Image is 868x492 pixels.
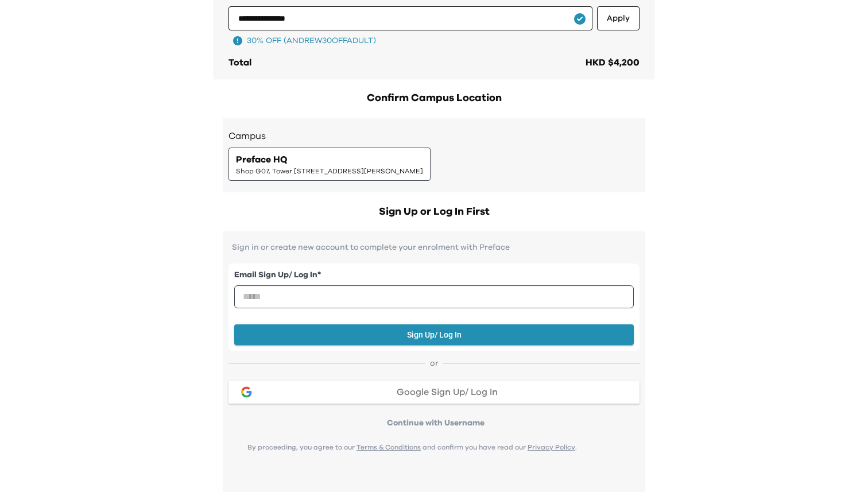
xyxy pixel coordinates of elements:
[234,324,634,346] button: Sign Up/ Log In
[236,153,288,166] span: Preface HQ
[228,58,251,67] span: Total
[228,243,640,252] p: Sign in or create new account to complete your enrolment with Preface
[234,269,634,281] label: Email Sign Up/ Log In *
[228,129,640,143] h3: Campus
[397,388,498,397] span: Google Sign Up/ Log In
[247,35,376,47] span: 30% OFF (ANDREW30OFFADULT)
[356,444,421,451] a: Terms & Conditions
[228,381,640,404] button: google loginGoogle Sign Up/ Log In
[236,166,423,176] span: Shop G07, Tower [STREET_ADDRESS][PERSON_NAME]
[597,6,640,30] button: Apply
[228,443,596,452] p: By proceeding, you agree to our and confirm you have read our .
[232,417,640,429] p: Continue with Username
[223,90,645,106] h2: Confirm Campus Location
[223,204,645,220] h2: Sign Up or Log In First
[239,385,253,399] img: google login
[586,56,640,69] div: HKD $4,200
[425,358,443,369] span: or
[528,444,575,451] a: Privacy Policy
